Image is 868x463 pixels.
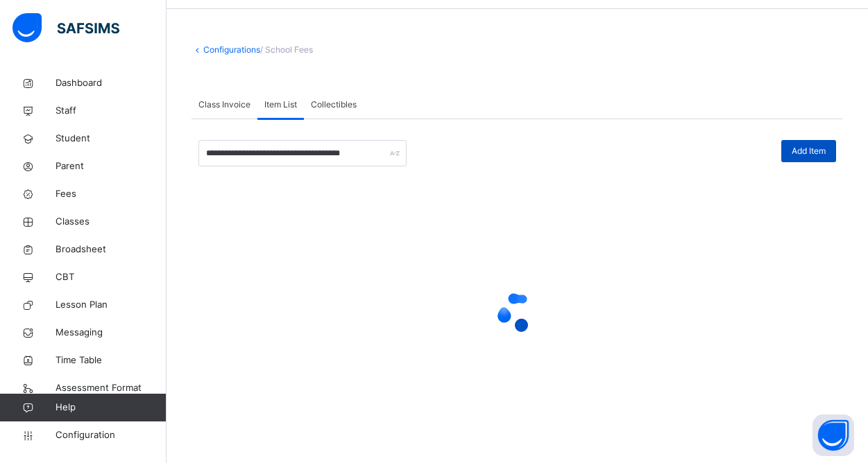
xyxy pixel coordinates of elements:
[264,98,297,111] span: Item List
[56,353,167,367] span: Time Table
[198,98,250,111] span: Class Invoice
[56,326,167,340] span: Messaging
[56,270,167,284] span: CBT
[260,44,313,55] span: / School Fees
[56,187,167,201] span: Fees
[56,381,167,395] span: Assessment Format
[56,132,167,146] span: Student
[56,159,167,173] span: Parent
[311,98,357,111] span: Collectibles
[56,215,167,229] span: Classes
[203,44,260,55] a: Configurations
[12,13,119,42] img: safsims
[56,298,167,312] span: Lesson Plan
[56,401,166,414] span: Help
[56,428,166,442] span: Configuration
[56,243,167,256] span: Broadsheet
[792,145,826,157] span: Add Item
[812,414,854,456] button: Open asap
[56,104,167,118] span: Staff
[56,76,167,90] span: Dashboard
